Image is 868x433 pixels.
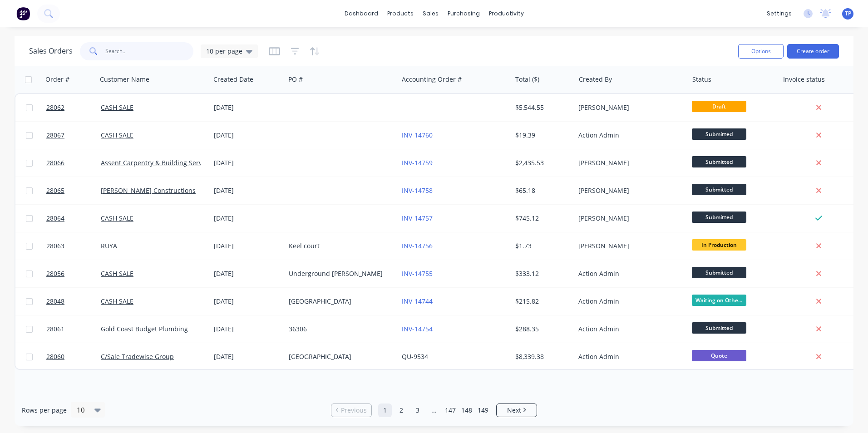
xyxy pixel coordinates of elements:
[578,352,679,361] div: Action Admin
[515,158,568,167] div: $2,435.53
[578,297,679,306] div: Action Admin
[214,131,281,140] div: [DATE]
[402,352,428,361] a: QU-9534
[515,241,568,251] div: $1.73
[206,46,242,56] span: 10 per page
[515,297,568,306] div: $215.82
[46,343,101,370] a: 28060
[402,325,433,333] a: INV-14754
[515,131,568,140] div: $19.39
[101,186,196,195] a: [PERSON_NAME] Constructions
[214,103,281,112] div: [DATE]
[692,322,746,334] span: Submitted
[515,75,539,84] div: Total ($)
[787,44,839,59] button: Create order
[101,214,133,222] a: CASH SALE
[46,186,64,195] span: 28065
[101,352,174,361] a: C/Sale Tradewise Group
[507,406,521,415] span: Next
[340,7,383,20] a: dashboard
[46,158,64,167] span: 28066
[402,297,433,305] a: INV-14744
[289,325,390,334] div: 36306
[738,44,784,59] button: Options
[476,403,490,417] a: Page 149
[497,406,537,415] a: Next page
[578,214,679,223] div: [PERSON_NAME]
[214,214,281,223] div: [DATE]
[383,7,418,20] div: products
[578,158,679,167] div: [PERSON_NAME]
[46,94,101,121] a: 28062
[578,241,679,251] div: [PERSON_NAME]
[214,269,281,278] div: [DATE]
[484,7,528,20] div: productivity
[46,122,101,149] a: 28067
[578,131,679,140] div: Action Admin
[418,7,443,20] div: sales
[402,131,433,139] a: INV-14760
[402,214,433,222] a: INV-14757
[214,186,281,195] div: [DATE]
[578,269,679,278] div: Action Admin
[402,241,433,250] a: INV-14756
[101,103,133,112] a: CASH SALE
[411,403,424,417] a: Page 3
[214,297,281,306] div: [DATE]
[845,10,851,18] span: TP
[331,406,371,415] a: Previous page
[515,186,568,195] div: $65.18
[46,297,64,306] span: 28048
[46,103,64,112] span: 28062
[46,149,101,177] a: 28066
[578,325,679,334] div: Action Admin
[46,177,101,204] a: 28065
[783,75,825,84] div: Invoice status
[101,131,133,139] a: CASH SALE
[515,352,568,361] div: $8,339.38
[46,269,64,278] span: 28056
[46,315,101,343] a: 28061
[101,269,133,278] a: CASH SALE
[692,128,746,140] span: Submitted
[692,295,746,306] span: Waiting on Othe...
[46,288,101,315] a: 28048
[762,7,796,20] div: settings
[288,75,303,84] div: PO #
[16,7,30,20] img: Factory
[101,297,133,305] a: CASH SALE
[515,269,568,278] div: $333.12
[45,75,69,84] div: Order #
[692,101,746,112] span: Draft
[46,325,64,334] span: 28061
[214,325,281,334] div: [DATE]
[692,350,746,361] span: Quote
[214,241,281,251] div: [DATE]
[101,158,245,167] a: Assent Carpentry & Building Services (Camdun)
[444,403,457,417] a: Page 147
[22,406,67,415] span: Rows per page
[395,403,408,417] a: Page 2
[579,75,612,84] div: Created By
[515,103,568,112] div: $5,544.55
[101,325,188,333] a: Gold Coast Budget Plumbing
[100,75,149,84] div: Customer Name
[692,239,746,251] span: In Production
[378,403,392,417] a: Page 1 is your current page
[515,214,568,223] div: $745.12
[289,352,390,361] div: [GEOGRAPHIC_DATA]
[460,403,473,417] a: Page 148
[101,241,117,250] a: RUYA
[341,406,367,415] span: Previous
[46,232,101,260] a: 28063
[402,158,433,167] a: INV-14759
[105,42,194,60] input: Search...
[46,131,64,140] span: 28067
[515,325,568,334] div: $288.35
[214,352,281,361] div: [DATE]
[327,403,541,417] ul: Pagination
[289,241,390,251] div: Keel court
[692,212,746,223] span: Submitted
[443,7,484,20] div: purchasing
[289,269,390,278] div: Underground [PERSON_NAME]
